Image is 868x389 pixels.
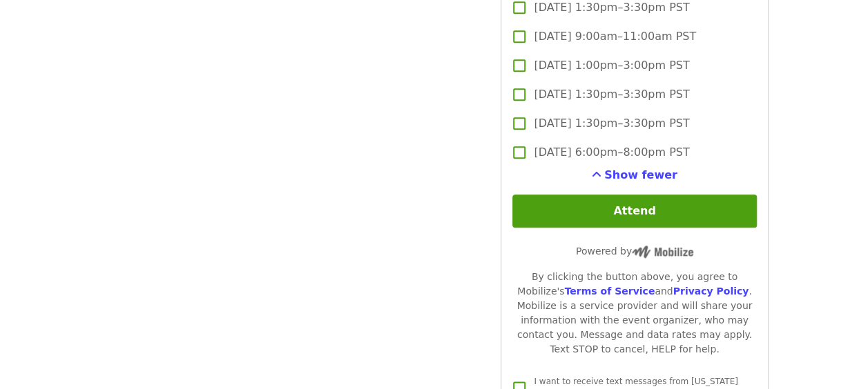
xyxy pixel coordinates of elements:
img: Powered by Mobilize [632,246,693,258]
span: Powered by [576,246,693,257]
span: [DATE] 6:00pm–8:00pm PST [534,144,689,161]
span: [DATE] 1:30pm–3:30pm PST [534,86,689,103]
div: By clicking the button above, you agree to Mobilize's and . Mobilize is a service provider and wi... [512,270,756,357]
button: Attend [512,194,756,228]
span: [DATE] 9:00am–11:00am PST [534,28,696,45]
button: See more timeslots [592,167,677,183]
span: [DATE] 1:30pm–3:30pm PST [534,115,689,132]
span: Show fewer [604,168,677,181]
a: Privacy Policy [673,286,749,297]
a: Terms of Service [564,286,655,297]
span: [DATE] 1:00pm–3:00pm PST [534,57,689,74]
